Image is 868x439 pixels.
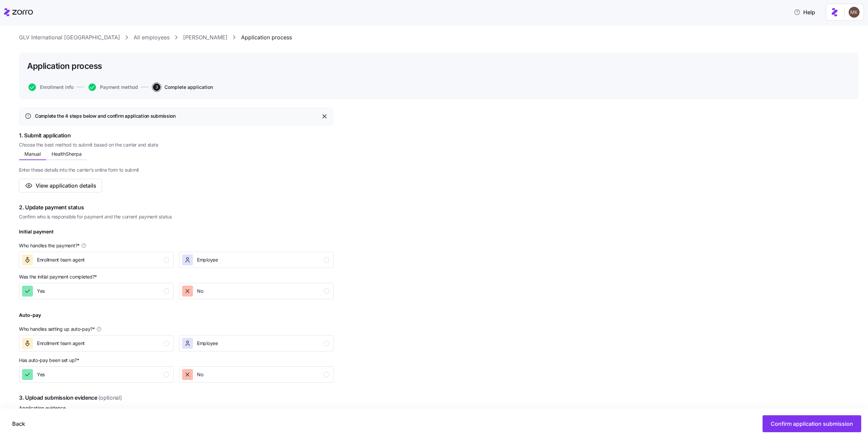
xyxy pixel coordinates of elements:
a: GLV International [GEOGRAPHIC_DATA] [19,33,120,42]
label: Application evidence [19,404,66,412]
span: Enrollment team agent [37,340,85,347]
span: Payment method [100,85,138,90]
h1: Application process [27,61,102,71]
button: 3Complete application [153,83,213,91]
span: 2. Update payment status [19,203,334,212]
span: Who handles the payment? * [19,242,80,249]
button: Confirm application submission [763,415,861,432]
a: 3Complete application [152,83,213,91]
a: Enrollment info [27,83,74,91]
span: Enter these details into the carrier’s online form to submit [19,167,334,173]
span: Yes [37,288,45,294]
button: Help [788,5,821,19]
span: No [197,288,203,294]
span: 1. Submit application [19,131,334,140]
span: Manual [24,152,41,156]
button: Enrollment info [28,83,74,91]
span: Was the initial payment completed? * [19,273,97,280]
span: Yes [37,371,45,378]
button: View application details [19,179,102,192]
span: Has auto-pay been set up? * [19,357,79,364]
a: Application process [241,33,292,42]
span: Confirm application submission [771,420,853,428]
span: View application details [36,182,96,190]
span: Enrollment team agent [37,256,85,263]
div: Complete the 4 steps below and confirm application submission [35,113,321,119]
span: No [197,371,203,378]
button: Payment method [88,83,138,91]
span: Employee [197,256,218,263]
span: Enrollment info [40,85,74,90]
span: Who handles setting up auto-pay? * [19,326,95,332]
div: Initial payment [19,228,54,241]
span: Complete application [164,85,213,90]
span: Help [794,8,815,16]
a: [PERSON_NAME] [183,33,228,42]
span: 3. Upload submission evidence [19,394,334,402]
span: Choose the best method to submit based on the carrier and state [19,141,334,148]
a: All employees [134,33,170,42]
span: HealthSherpa [52,152,82,156]
img: 5ab780eebedb11a070f00e4a129a1a32 [849,7,860,18]
span: Back [12,420,25,428]
span: 3 [153,83,160,91]
span: (optional) [98,394,122,402]
span: Employee [197,340,218,347]
a: Payment method [87,83,138,91]
div: Auto-pay [19,311,41,324]
span: Confirm who is responsible for payment and the current payment status [19,213,334,220]
button: Back [7,415,31,432]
